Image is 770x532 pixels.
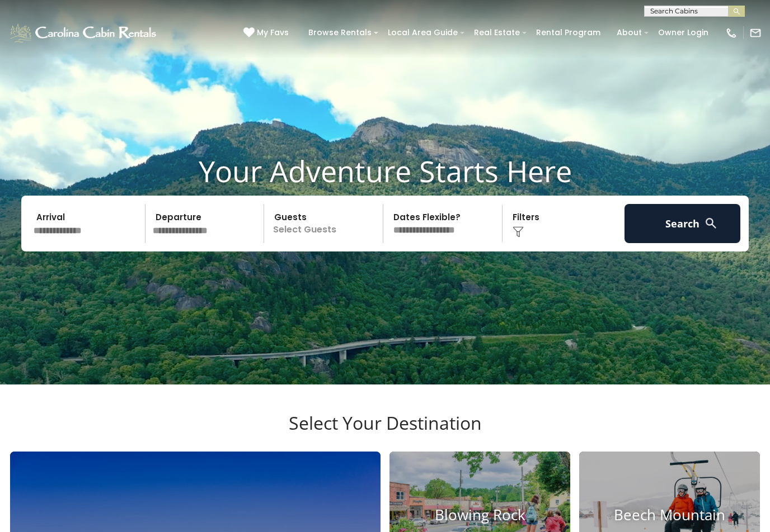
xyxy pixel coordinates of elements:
img: search-regular-white.png [704,216,718,230]
h3: Select Your Destination [8,412,762,452]
a: About [611,24,647,41]
img: mail-regular-white.png [749,27,762,39]
a: My Favs [243,27,292,39]
button: Search [625,204,740,243]
a: Rental Program [530,24,606,41]
a: Owner Login [652,24,714,41]
h1: Your Adventure Starts Here [8,154,762,188]
img: phone-regular-white.png [725,27,738,39]
a: Real Estate [468,24,525,41]
h4: Blowing Rock [389,506,570,524]
a: Browse Rentals [303,24,377,41]
img: filter--v1.png [513,226,524,237]
span: My Favs [257,27,289,39]
p: Select Guests [267,204,383,243]
a: Local Area Guide [382,24,463,41]
img: White-1-1-2.png [8,22,159,44]
h4: Beech Mountain [579,506,760,524]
